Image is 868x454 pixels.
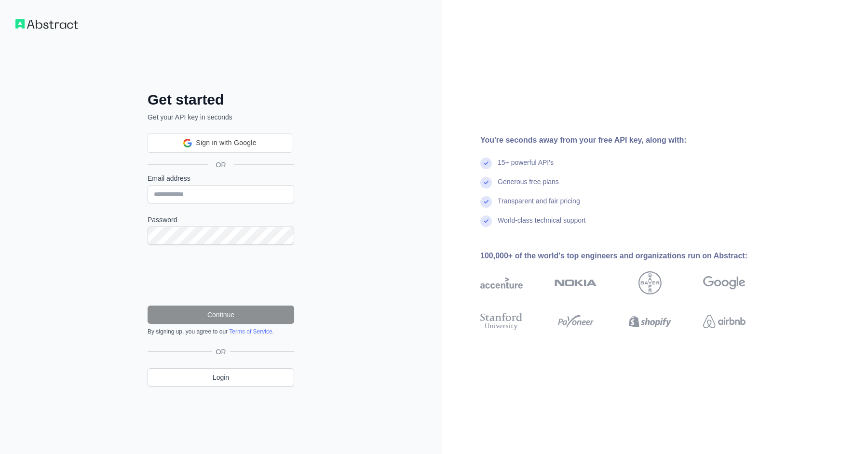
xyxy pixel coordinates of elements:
a: Login [148,368,294,387]
a: Terms of Service [229,328,272,335]
img: airbnb [703,311,746,332]
h2: Get started [148,91,294,108]
div: You're seconds away from your free API key, along with: [480,134,776,146]
img: google [703,271,746,294]
label: Password [148,215,294,225]
div: Sign in with Google [148,134,292,153]
img: payoneer [555,311,597,332]
p: Get your API key in seconds [148,112,294,122]
img: bayer [638,271,662,294]
img: shopify [629,311,671,332]
img: check mark [480,196,492,208]
div: Generous free plans [498,177,559,196]
div: World-class technical support [498,215,586,235]
div: Transparent and fair pricing [498,196,580,215]
img: accenture [480,271,523,294]
span: OR [208,160,234,170]
img: check mark [480,158,492,169]
span: OR [212,347,230,357]
iframe: reCAPTCHA [148,256,294,294]
img: check mark [480,177,492,188]
div: By signing up, you agree to our . [148,328,294,335]
span: Sign in with Google [196,138,256,148]
img: check mark [480,215,492,227]
button: Continue [148,306,294,324]
img: stanford university [480,311,523,332]
img: Workflow [15,19,78,29]
div: 15+ powerful API's [498,158,554,177]
img: nokia [555,271,597,294]
div: 100,000+ of the world's top engineers and organizations run on Abstract: [480,250,776,262]
label: Email address [148,174,294,183]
